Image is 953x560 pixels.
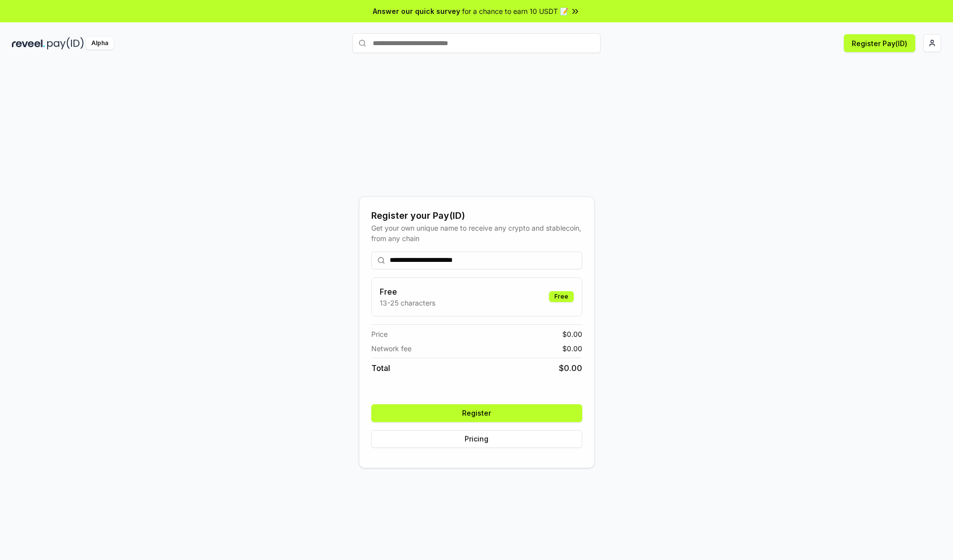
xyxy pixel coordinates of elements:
[380,298,435,308] p: 13-25 characters
[371,362,390,374] span: Total
[371,223,582,244] div: Get your own unique name to receive any crypto and stablecoin, from any chain
[47,37,84,50] img: pay_id
[844,34,915,52] button: Register Pay(ID)
[371,329,388,339] span: Price
[549,291,574,302] div: Free
[462,6,568,16] span: for a chance to earn 10 USDT 📝
[86,37,114,50] div: Alpha
[380,286,435,298] h3: Free
[371,343,411,354] span: Network fee
[371,404,582,422] button: Register
[371,430,582,448] button: Pricing
[12,37,45,50] img: reveel_dark
[373,6,460,16] span: Answer our quick survey
[371,209,582,223] div: Register your Pay(ID)
[562,343,582,354] span: $ 0.00
[559,362,582,374] span: $ 0.00
[562,329,582,339] span: $ 0.00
